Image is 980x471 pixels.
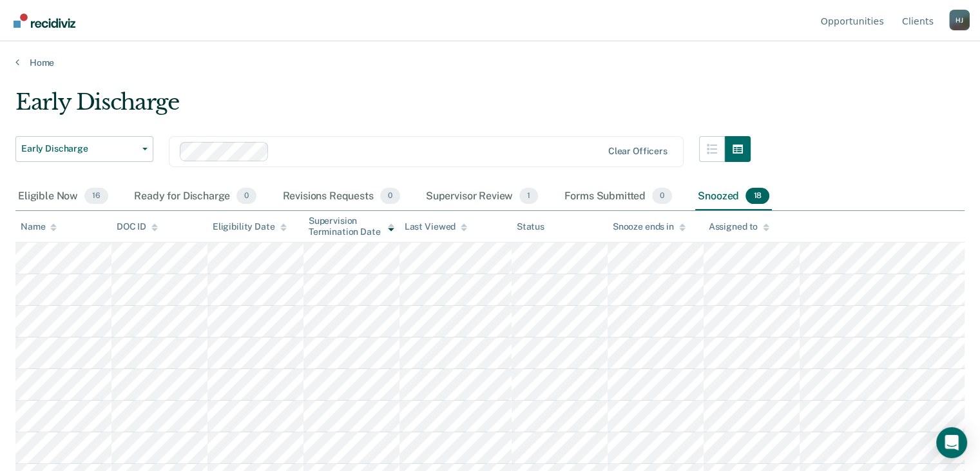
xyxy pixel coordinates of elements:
button: Profile dropdown button [949,10,970,30]
span: 16 [84,188,108,205]
div: Early Discharge [15,89,751,126]
div: Snoozed18 [695,183,772,211]
span: 1 [519,188,538,205]
div: Supervisor Review1 [423,183,541,211]
div: Supervision Termination Date [309,215,394,237]
span: Early Discharge [21,143,137,154]
span: 18 [745,188,769,205]
span: 0 [236,188,256,205]
div: Eligibility Date [213,221,287,232]
div: Forms Submitted0 [561,183,675,211]
div: Ready for Discharge0 [131,183,259,211]
div: Status [517,221,544,232]
div: H J [949,10,970,30]
a: Home [15,57,965,68]
div: DOC ID [117,221,158,232]
img: Recidiviz [14,14,75,28]
div: Name [21,221,57,232]
div: Open Intercom Messenger [936,427,967,458]
div: Clear officers [608,146,668,157]
span: 0 [380,188,400,205]
div: Assigned to [709,221,769,232]
span: 0 [652,188,672,205]
div: Revisions Requests0 [280,183,402,211]
div: Last Viewed [405,221,467,232]
div: Snooze ends in [613,221,686,232]
button: Early Discharge [15,136,153,162]
div: Eligible Now16 [15,183,111,211]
